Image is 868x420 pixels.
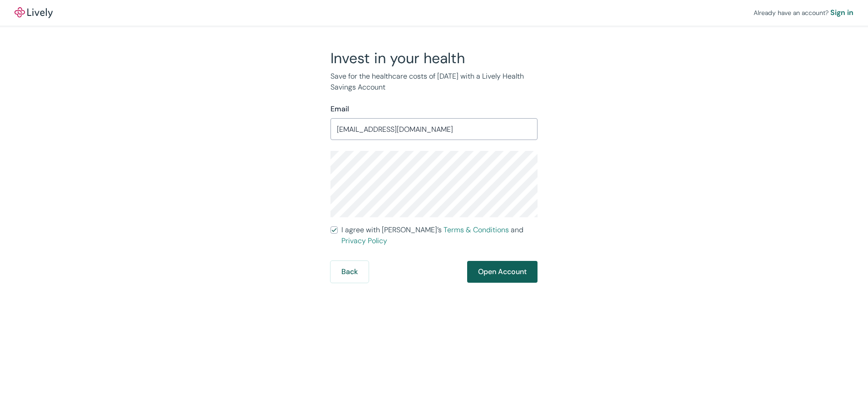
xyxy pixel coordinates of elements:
div: Already have an account? [754,7,853,18]
a: Sign in [830,7,853,18]
a: Privacy Policy [341,236,387,245]
img: Lively [15,7,53,18]
h2: Invest in your health [330,49,538,67]
span: I agree with [PERSON_NAME]’s and [341,225,538,246]
p: Save for the healthcare costs of [DATE] with a Lively Health Savings Account [330,71,538,93]
a: Terms & Conditions [444,225,509,235]
button: Back [330,261,369,283]
a: LivelyLively [15,7,53,18]
button: Open Account [467,261,538,283]
label: Email [330,104,349,115]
